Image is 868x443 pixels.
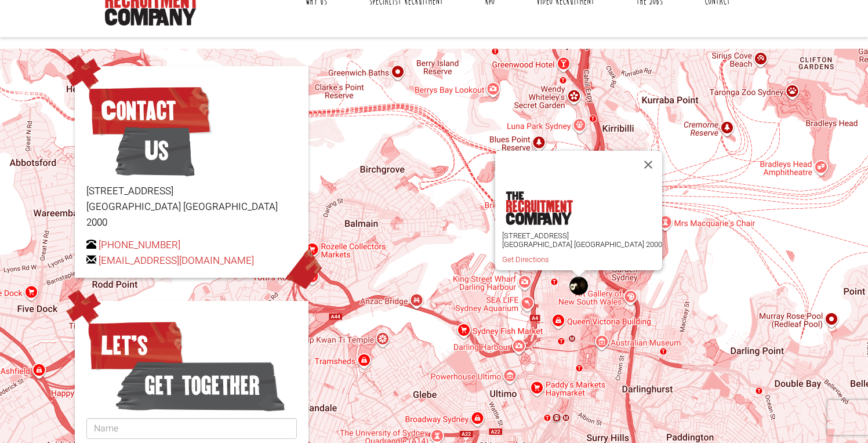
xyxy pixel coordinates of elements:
div: The Recruitment Company [569,277,588,295]
span: get together [115,357,285,415]
span: Contact [86,82,212,140]
button: Close [634,151,662,179]
a: [EMAIL_ADDRESS][DOMAIN_NAME] [99,253,254,268]
span: Us [115,122,195,180]
p: [STREET_ADDRESS] [GEOGRAPHIC_DATA] [GEOGRAPHIC_DATA] 2000 [502,231,662,249]
p: [STREET_ADDRESS] [GEOGRAPHIC_DATA] [GEOGRAPHIC_DATA] 2000 [86,183,297,231]
img: the-recruitment-company.png [505,191,572,225]
span: Let’s [86,317,184,375]
a: Get Directions [502,255,549,264]
a: [PHONE_NUMBER] [99,238,180,252]
input: Name [86,418,297,439]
